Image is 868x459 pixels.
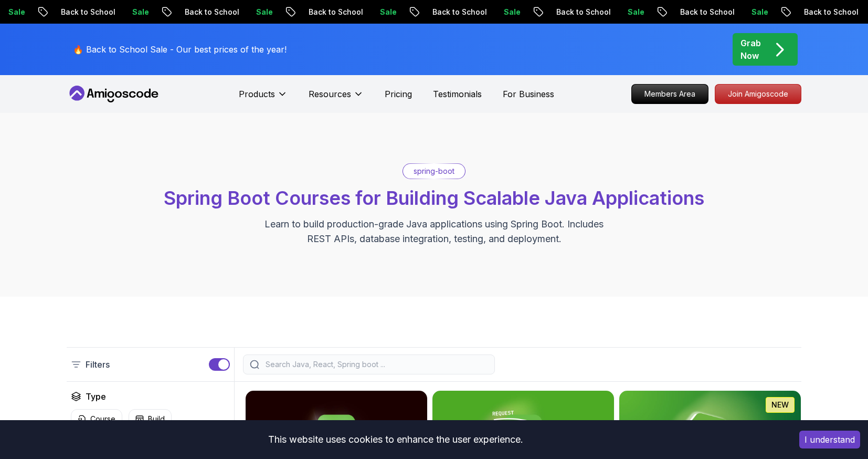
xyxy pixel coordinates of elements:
h2: Type [86,390,106,403]
a: Members Area [631,84,708,104]
p: Sale [495,7,529,17]
input: Search Java, React, Spring boot ... [263,359,488,370]
a: Testimonials [433,88,482,100]
button: Course [71,409,122,429]
div: This website uses cookies to enhance the user experience. [8,428,784,451]
button: Accept cookies [799,431,860,448]
p: Back to School [548,7,619,17]
p: Grab Now [740,37,761,62]
p: Sale [248,7,281,17]
a: Join Amigoscode [715,84,801,104]
p: Join Amigoscode [715,85,801,103]
p: Members Area [632,85,708,103]
p: Course [90,414,115,424]
p: Back to School [424,7,495,17]
p: Filters [86,358,110,371]
p: Back to School [672,7,743,17]
button: Resources [309,88,364,109]
p: spring-boot [414,166,454,176]
p: Sale [372,7,405,17]
p: Sale [124,7,157,17]
p: Back to School [52,7,124,17]
p: Back to School [796,7,867,17]
p: 🔥 Back to School Sale - Our best prices of the year! [73,43,287,56]
span: Spring Boot Courses for Building Scalable Java Applications [164,186,704,210]
p: Learn to build production-grade Java applications using Spring Boot. Includes REST APIs, database... [258,217,610,246]
p: Sale [743,7,777,17]
p: Build [148,414,165,424]
p: Back to School [176,7,248,17]
button: Products [239,88,288,109]
p: Products [239,88,275,100]
button: Build [129,409,172,429]
p: Sale [619,7,653,17]
a: For Business [503,88,554,100]
p: Back to School [300,7,372,17]
p: NEW [771,400,789,410]
p: Resources [309,88,351,100]
a: Pricing [385,88,412,100]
